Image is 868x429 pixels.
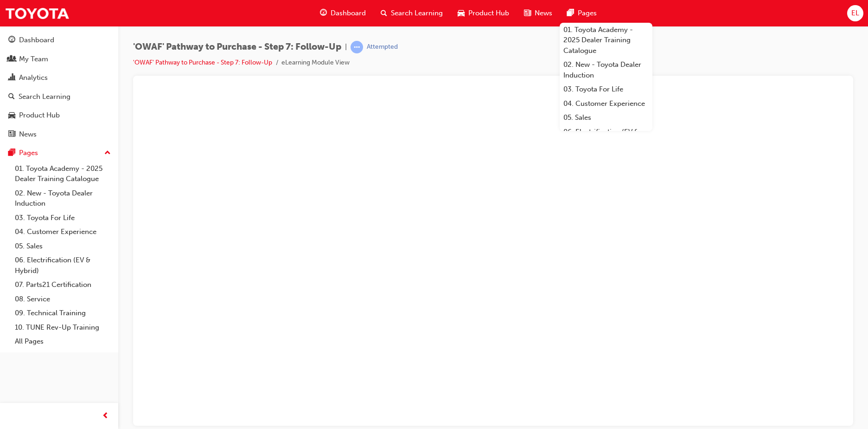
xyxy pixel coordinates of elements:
a: 05. Sales [11,239,115,253]
span: search-icon [8,93,15,101]
span: Pages [578,8,597,19]
div: Pages [19,148,38,158]
span: guage-icon [320,7,327,19]
button: Pages [4,144,115,162]
div: Search Learning [19,91,70,102]
span: search-icon [381,7,387,19]
a: 07. Parts21 Certification [11,278,115,292]
a: 04. Customer Experience [560,97,652,111]
a: 04. Customer Experience [11,225,115,239]
a: news-iconNews [517,4,560,23]
a: 06. Electrification (EV & Hybrid) [560,125,652,149]
a: search-iconSearch Learning [373,4,450,23]
a: 03. Toyota For Life [11,211,115,225]
div: My Team [19,54,48,65]
div: News [19,129,37,140]
span: up-icon [104,147,111,159]
a: Dashboard [4,32,115,49]
span: 'OWAF' Pathway to Purchase - Step 7: Follow-Up [133,42,341,52]
a: All Pages [11,334,115,349]
span: news-icon [8,130,15,139]
a: 'OWAF' Pathway to Purchase - Step 7: Follow-Up [133,58,272,66]
span: car-icon [8,111,15,120]
li: eLearning Module View [281,58,350,68]
a: 05. Sales [560,110,652,125]
span: EL [851,8,859,19]
span: Search Learning [391,8,443,19]
span: pages-icon [567,7,574,19]
a: guage-iconDashboard [313,4,373,23]
a: News [4,126,115,143]
button: EL [847,5,863,21]
span: learningRecordVerb_ATTEMPT-icon [351,41,363,53]
span: car-icon [458,7,465,19]
div: Product Hub [19,110,60,121]
a: 01. Toyota Academy - 2025 Dealer Training Catalogue [560,23,652,58]
span: News [535,8,552,19]
span: guage-icon [8,36,15,45]
a: 02. New - Toyota Dealer Induction [11,186,115,211]
span: | [345,42,347,52]
a: 01. Toyota Academy - 2025 Dealer Training Catalogue [11,162,115,186]
div: Attempted [367,43,398,52]
a: 08. Service [11,292,115,306]
span: Dashboard [331,8,366,19]
span: chart-icon [8,74,15,82]
a: 06. Electrification (EV & Hybrid) [11,253,115,278]
a: 03. Toyota For Life [560,82,652,97]
span: people-icon [8,55,15,64]
button: DashboardMy TeamAnalyticsSearch LearningProduct HubNews [4,30,115,144]
a: Search Learning [4,88,115,105]
a: pages-iconPages [560,4,604,23]
img: Trak [5,3,70,24]
span: pages-icon [8,149,15,157]
a: 09. Technical Training [11,306,115,320]
a: 10. TUNE Rev-Up Training [11,320,115,335]
div: Dashboard [19,35,54,45]
a: My Team [4,51,115,68]
span: news-icon [524,7,531,19]
a: 02. New - Toyota Dealer Induction [560,58,652,82]
span: Product Hub [468,8,509,19]
div: Analytics [19,72,48,83]
span: prev-icon [102,410,109,422]
a: Product Hub [4,107,115,124]
a: Analytics [4,69,115,86]
a: car-iconProduct Hub [450,4,517,23]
